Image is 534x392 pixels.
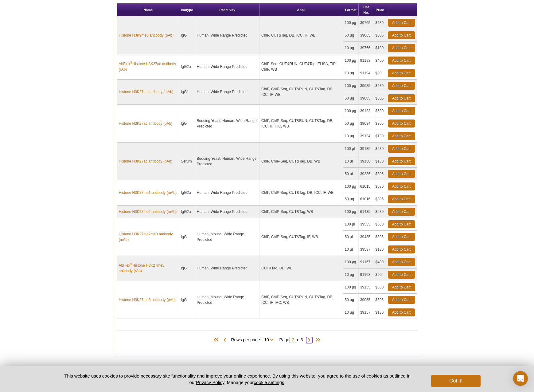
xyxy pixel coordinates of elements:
[359,130,374,143] td: 39134
[374,269,386,281] td: $90
[359,29,374,42] td: 39065
[343,143,359,155] td: 100 µl
[119,121,173,126] a: Histone H3K27ac antibody (pAb)
[343,54,359,67] td: 100 µg
[388,271,415,279] a: Add to Cart
[359,17,374,29] td: 39765
[260,54,343,80] td: ChIP-Seq, CUT&RUN, CUT&Tag, ELISA, TIP-ChIP, WB
[343,29,359,42] td: 50 µg
[179,3,195,17] th: Isotype
[374,294,386,306] td: $305
[343,42,359,54] td: 10 µg
[388,245,415,253] a: Add to Cart
[374,54,386,67] td: $400
[343,155,359,168] td: 10 µl
[359,306,374,319] td: 39157
[179,105,195,143] td: IgG
[119,190,177,195] a: Histone H3K27me1 antibody (mAb)
[374,231,386,243] td: $305
[260,143,343,180] td: ChIP, ChIP-Seq, CUT&Tag, DB, WB
[260,3,343,17] th: Appl.
[343,294,359,306] td: 50 µg
[195,180,260,206] td: Human, Wide Range Predicted
[343,180,359,193] td: 100 µg
[119,209,177,214] a: Histone H3K27me2 antibody (mAb)
[343,168,359,180] td: 50 µl
[301,337,303,342] span: 3
[343,3,359,17] th: Format
[388,208,415,216] a: Add to Cart
[343,105,359,117] td: 100 µg
[343,193,359,206] td: 50 µg
[343,117,359,130] td: 50 µg
[260,105,343,143] td: ChIP, ChIP-Seq, CUT&RUN, CUT&Tag, DB, ICC, IF, IHC, WB
[343,243,359,256] td: 10 µl
[260,281,343,319] td: ChIP, ChIP-Seq, CUT&RUN, CUT&Tag, DB, ICC, IF, IHC, WB
[374,130,386,143] td: $130
[343,256,359,269] td: 100 µg
[388,82,415,90] a: Add to Cart
[359,117,374,130] td: 39034
[388,283,415,291] a: Add to Cart
[343,80,359,92] td: 100 µg
[260,17,343,54] td: ChIP, CUT&Tag, DB, ICC, IF, WB
[119,297,176,303] a: Histone H3K27me3 antibody (pAb)
[374,42,386,54] td: $130
[374,3,386,17] th: Price
[119,61,178,72] a: AbFlex®Histone H3K27ac antibody (rAb)
[359,294,374,306] td: 39055
[374,155,386,168] td: $130
[260,80,343,105] td: ChIP, ChIP-Seq, CUT&RUN, CUT&Tag, DB, ICC, IF, WB
[343,92,359,105] td: 50 µg
[359,206,374,218] td: 61435
[195,256,260,281] td: Human, Wide Range Predicted
[374,206,386,218] td: $530
[179,80,195,105] td: IgG1
[343,281,359,294] td: 100 µg
[359,256,374,269] td: 91167
[374,29,386,42] td: $305
[179,281,195,319] td: IgG
[388,132,415,140] a: Add to Cart
[343,206,359,218] td: 100 µg
[276,337,306,343] span: Page of
[374,17,386,29] td: $530
[388,107,415,115] a: Add to Cart
[130,61,132,64] sup: ®
[359,54,374,67] td: 91193
[388,157,415,165] a: Add to Cart
[260,206,343,218] td: ChIP, ChIP-Seq, CUT&Tag, WB
[195,17,260,54] td: Human, Wide Range Predicted
[343,306,359,319] td: 10 µg
[388,145,415,153] a: Add to Cart
[374,243,386,256] td: $130
[388,296,415,304] a: Add to Cart
[388,233,415,241] a: Add to Cart
[388,69,415,77] a: Add to Cart
[359,143,374,155] td: 39135
[195,80,260,105] td: Human, Wide Range Predicted
[312,337,322,343] span: Last Page
[359,231,374,243] td: 39435
[260,256,343,281] td: CUT&Tag, DB, WB
[254,380,284,385] button: cookie settings
[388,31,415,39] a: Add to Cart
[179,180,195,206] td: IgG2a
[306,337,312,343] span: Next Page
[119,159,173,164] a: Histone H3K27ac antibody (pAb)
[359,180,374,193] td: 61015
[195,281,260,319] td: Human, Mouse, Wide Range Predicted
[179,206,195,218] td: IgG2a
[388,258,415,266] a: Add to Cart
[359,105,374,117] td: 39133
[388,120,415,127] a: Add to Cart
[359,168,374,180] td: 39336
[359,42,374,54] td: 39766
[343,231,359,243] td: 50 µl
[359,92,374,105] td: 39085
[119,263,178,274] a: AbFlex®Histone H3K27me3 antibody (rAb)
[179,218,195,256] td: IgG
[222,337,228,343] span: Previous Page
[343,218,359,231] td: 100 µl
